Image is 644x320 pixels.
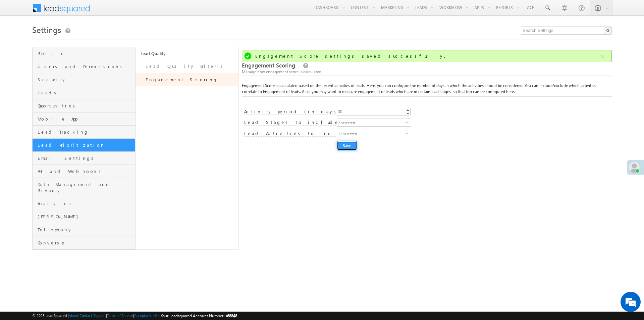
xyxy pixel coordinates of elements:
input: Save [337,141,357,150]
input: Search Settings [521,27,612,35]
a: Contact Support [79,313,106,318]
label: Lead Stages to include [244,119,339,126]
span: select [406,132,411,135]
a: Profile [33,47,135,60]
span: © 2025 LeadSquared | | | | | [32,313,237,319]
a: Terms of Service [107,313,133,318]
span: 68848 [227,313,237,318]
a: Mobile App [33,112,135,126]
span: Your Leadsquared Account Number is [161,313,237,318]
div: Prospect, Opportunity [337,119,411,127]
a: Lead Quality Criteria [136,60,238,73]
span: Lead Prioritization [38,142,133,148]
a: Acceptable Use [134,313,160,318]
span: [PERSON_NAME] [38,214,133,220]
span: Analytics [38,200,133,207]
span: Leads [38,90,133,96]
textarea: Type your message and hit 'Enter' [9,62,122,201]
div: Chat with us now [35,35,113,44]
span: Profile [38,50,133,56]
em: Start Chat [91,207,122,216]
a: Users and Permissions [33,60,135,73]
a: Lead Tracking [33,126,135,139]
div: 30 [337,108,343,116]
div: Email Link Clicked, Neutral Response to Email, Email Opened, Inbound Lead through Email, Positive... [337,130,411,138]
a: Opportunities [33,99,135,112]
a: Leads [33,86,135,99]
span: Mobile App [38,116,133,122]
img: d_60004797649_company_0_60004797649 [11,35,28,44]
a: Decrement [405,111,411,115]
div: Engagement Score settings saved successfully. [255,53,600,59]
span: Settings [32,24,61,35]
span: API and Webhooks [38,168,133,174]
a: Lead Quality [136,47,238,60]
a: API and Webhooks [33,165,135,178]
a: Lead Prioritization [33,139,135,152]
label: Lead Activities to include [244,130,352,137]
a: Converse [33,236,135,249]
div: Engagement Score is calculated based on the recent activities of leads. Here, you can configure t... [242,83,612,97]
a: [PERSON_NAME] [33,210,135,223]
a: Email Settings [33,152,135,165]
span: Lead Tracking [38,129,133,135]
span: 12 selected [337,130,406,138]
a: Data Management and Privacy [33,178,135,197]
a: Telephony [33,223,135,236]
span: Opportunities [38,103,133,109]
a: Security [33,73,135,86]
label: Activity period (in days) [244,108,340,115]
a: Analytics [33,197,135,210]
span: Converse [38,240,133,246]
span: Telephony [38,227,133,233]
span: Data Management and Privacy [38,181,133,193]
span: select [406,121,411,124]
div: Minimize live chat window [110,3,126,19]
span: Security [38,77,133,83]
span: Email Settings [38,155,133,161]
span: Engagement Scoring [242,61,295,69]
div: Manage how engagement score is calculated [242,69,612,75]
a: About [69,313,78,318]
span: Users and Permissions [38,63,133,70]
span: 2 selected [337,119,406,126]
a: Increment [405,108,411,111]
a: Engagement Scoring [136,73,238,86]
